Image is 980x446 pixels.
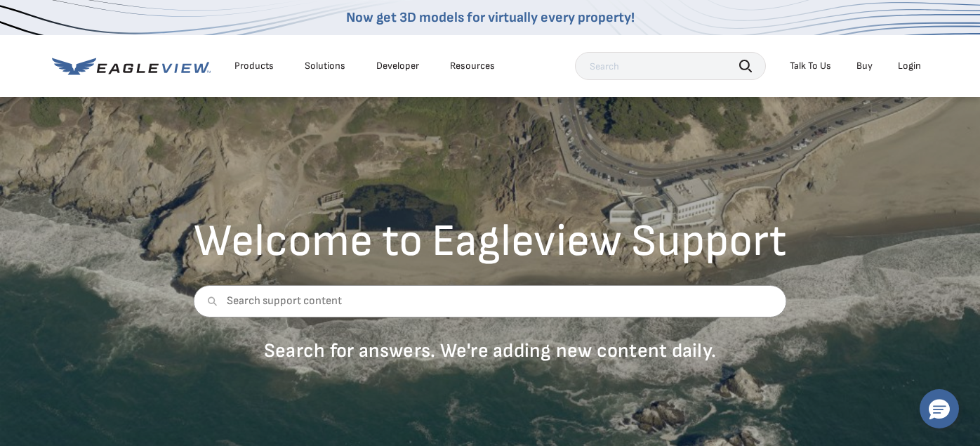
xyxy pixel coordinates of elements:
input: Search [575,52,766,80]
button: Hello, have a question? Let’s chat. [920,389,959,428]
h2: Welcome to Eagleview Support [194,219,787,264]
div: Resources [450,60,495,72]
a: Now get 3D models for virtually every property! [346,9,635,26]
div: Products [234,60,274,72]
p: Search for answers. We're adding new content daily. [194,339,787,363]
div: Solutions [305,60,345,72]
a: Developer [376,60,419,72]
div: Talk To Us [790,60,831,72]
input: Search support content [194,285,787,317]
div: Login [898,60,921,72]
a: Buy [856,60,873,72]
